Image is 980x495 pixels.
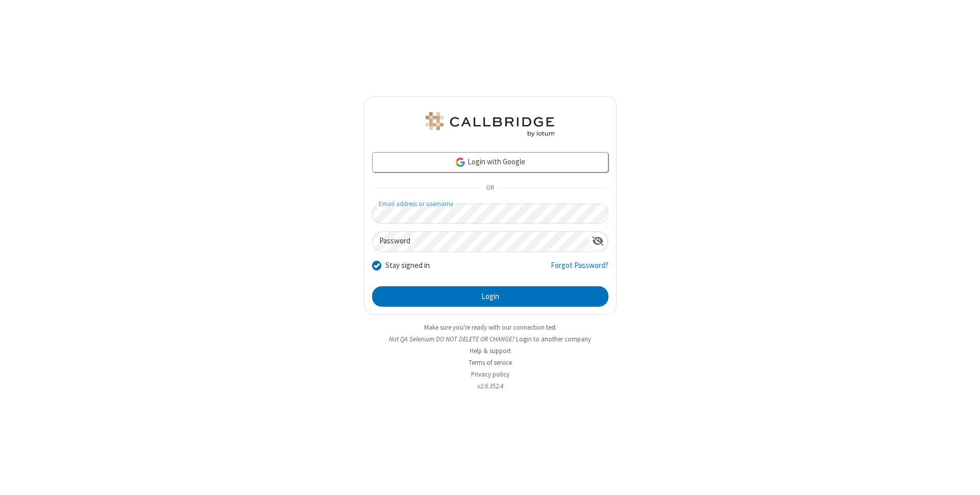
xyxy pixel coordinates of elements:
span: OR [482,181,498,195]
input: Email address or username [372,204,608,224]
a: Login with Google [372,152,608,172]
img: google-icon.png [455,157,466,168]
a: Terms of service [469,358,512,367]
a: Make sure you're ready with our connection test [424,323,556,332]
a: Help & support [470,346,511,355]
a: Privacy policy [471,370,509,379]
li: v2.6.352.4 [364,381,617,391]
button: Login [372,286,608,307]
li: Not QA Selenium DO NOT DELETE OR CHANGE? [364,334,617,344]
img: QA Selenium DO NOT DELETE OR CHANGE [424,112,556,137]
button: Login to another company [516,334,591,344]
a: Forgot Password? [551,260,608,279]
input: Password [373,232,588,252]
div: Show password [588,232,608,251]
label: Stay signed in [385,260,430,271]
